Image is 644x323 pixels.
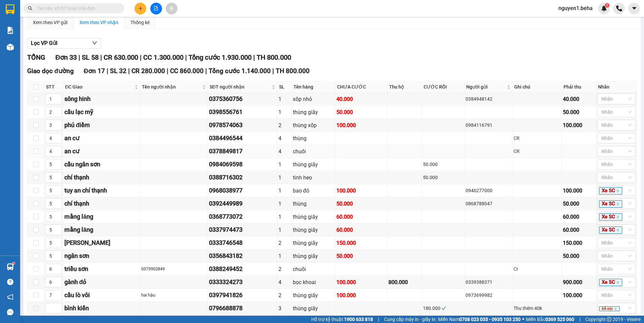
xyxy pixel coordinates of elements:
div: CR [514,148,560,155]
div: bọc khoai [293,278,334,286]
div: 0796688878 [209,304,276,313]
span: | [128,67,130,75]
td: 0356843182 [208,250,277,263]
td: 0337974473 [208,223,277,236]
div: 2 [278,265,290,273]
div: 100.000 [336,186,386,195]
div: thùng giấy [293,252,334,260]
div: 100.000 [336,278,386,286]
span: close [616,215,620,219]
td: 0978574063 [208,119,277,132]
div: xốp nhỏ [293,95,334,103]
div: 2 [278,239,290,247]
th: CHƯA CƯỚC [335,82,387,93]
div: thùng giấy [293,304,334,313]
div: 100.000 [563,186,595,195]
div: Thống kê [130,19,150,26]
span: Đơn 17 [84,67,105,75]
div: thùng giấy [293,226,334,234]
div: tinh heo [293,173,334,182]
div: 0968038977 [209,186,276,195]
div: 4 [278,278,290,286]
span: Miền Bắc [526,316,574,323]
div: 50.000 [563,200,595,208]
span: Tên người nhận [142,83,201,91]
div: 1 [278,160,290,169]
span: 13:55:54 [DATE] [43,11,90,18]
div: 100.000 [336,291,386,300]
div: 1 [278,108,290,116]
th: Phải thu [562,82,596,93]
div: 50.000 [563,108,595,116]
span: Cung cấp máy in - giấy in: [384,316,436,323]
div: hai hậu [141,292,207,299]
span: close [614,307,617,311]
td: 0398556761 [208,106,277,119]
div: thùng [293,134,334,143]
span: CC 1.300.000 [143,53,183,61]
div: tuy an chí thạnh [64,186,139,195]
div: 50.000 [563,252,595,260]
img: warehouse-icon [7,44,14,51]
div: an cư [64,133,139,143]
div: 0397941826 [209,290,276,300]
img: warehouse-icon [7,263,14,270]
span: Thời gian : - Nhân viên nhận hàng : [9,11,214,18]
span: question-circle [7,279,13,285]
span: file-add [154,6,158,11]
div: 50.000 [423,174,463,181]
div: gành đỏ [64,277,139,287]
span: | [140,53,142,61]
span: TH 800.000 [257,53,291,61]
sup: 1 [13,262,15,264]
div: ngân sơn [64,251,139,261]
span: CR 630.000 [104,53,138,61]
div: Nhãn [598,83,635,91]
div: 0339388371 [466,278,511,286]
div: 0984069598 [209,160,276,169]
td: 0388716302 [208,171,277,184]
th: STT [44,82,63,93]
strong: 0708 023 035 - 0935 103 250 [459,317,521,322]
span: | [185,53,187,61]
div: 0868788047 [466,200,511,207]
span: CC 860.000 [170,67,204,75]
div: 0368773072 [209,212,276,221]
div: 0333746548 [209,238,276,248]
div: 0356843182 [209,251,276,261]
div: chí thạnh [64,173,139,182]
span: close [616,189,620,193]
div: 0337974473 [209,225,276,234]
span: CR 280.000 [131,67,165,75]
span: ĐC Giao [65,83,133,91]
div: an cư [64,147,139,156]
td: 0373902849 [140,263,208,276]
span: | [78,53,80,61]
div: thùng giấy [293,213,334,221]
div: [PERSON_NAME] [64,238,139,248]
div: 0373902849 [141,266,207,272]
span: check [441,306,446,311]
span: | [579,316,580,323]
span: aim [169,6,174,11]
span: SL 58 [82,53,99,61]
span: Xe SC [599,279,622,286]
span: SĐT người nhận [210,83,270,91]
div: 0388716302 [209,173,276,182]
div: 1 [278,213,290,221]
span: Xe SC [599,226,622,234]
strong: 1900 633 818 [344,317,373,322]
span: SL 32 [110,67,126,75]
img: icon-new-feature [601,5,607,11]
div: triều sơn [64,264,139,274]
div: chuối [293,265,334,273]
span: caret-down [631,5,637,11]
td: 0388249452 [208,263,277,276]
div: 0384496544 [209,133,276,143]
div: 4 [278,134,290,143]
div: thùng xốp [293,121,334,129]
span: | [107,67,108,75]
td: 0333746548 [208,236,277,250]
div: sông hinh [64,94,139,104]
input: Tìm tên, số ĐT hoặc mã đơn [37,5,116,12]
